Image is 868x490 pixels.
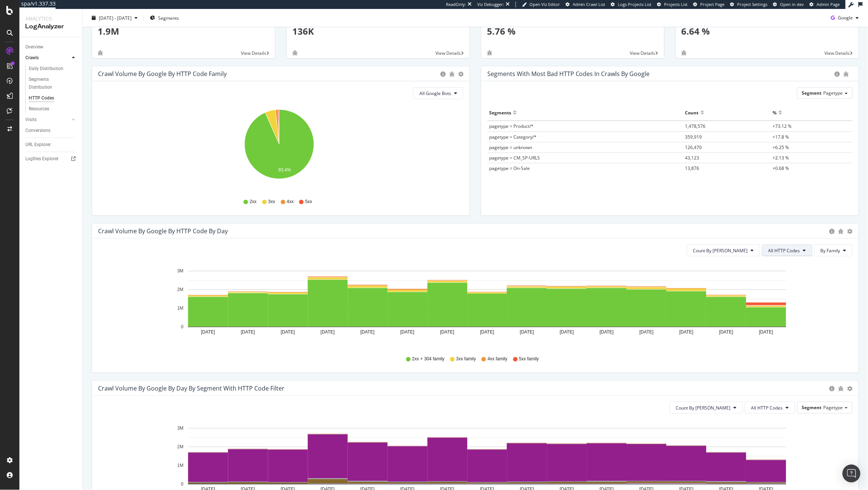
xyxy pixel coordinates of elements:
[670,402,743,414] button: Count By [PERSON_NAME]
[825,50,850,56] span: View Details
[824,90,843,96] span: Pagetype
[268,199,275,205] span: 3xx
[98,262,846,349] svg: A chart.
[520,329,534,335] text: [DATE]
[98,70,227,78] div: Crawl Volume by google by HTTP Code Family
[802,90,822,96] span: Segment
[685,155,699,161] span: 43,123
[751,405,783,411] span: All HTTP Codes
[99,15,132,21] span: [DATE] - [DATE]
[685,165,699,171] span: 13,876
[773,134,789,140] span: +17.8 %
[738,1,768,7] span: Project Settings
[412,356,444,362] span: 2xx + 304 family
[719,329,733,335] text: [DATE]
[693,247,748,254] span: Count By Day
[830,229,835,234] div: circle-info
[522,1,560,7] a: Open Viz Editor
[685,134,702,140] span: 359,919
[287,199,294,205] span: 4xx
[657,1,688,7] a: Projects List
[687,244,760,256] button: Count By [PERSON_NAME]
[446,1,466,7] div: ReadOnly:
[664,1,688,7] span: Projects List
[25,155,59,163] div: Logfiles Explorer
[98,105,460,192] svg: A chart.
[835,72,840,77] div: circle-info
[560,329,574,335] text: [DATE]
[98,50,103,56] div: bug
[814,244,853,256] button: By Family
[241,50,266,56] span: View Details
[89,12,141,24] button: [DATE] - [DATE]
[292,50,298,56] div: bug
[773,1,804,7] a: Open in dev
[487,70,650,78] div: Segments with most bad HTTP codes in Crawls by google
[489,134,537,140] span: pagetype = Category/*
[456,356,476,362] span: 3xx family
[810,1,840,7] a: Admin Page
[730,1,768,7] a: Project Settings
[29,105,77,113] a: Resources
[773,107,777,118] div: %
[25,155,77,163] a: Logfiles Explorer
[817,1,840,7] span: Admin Page
[489,155,540,161] span: pagetype = CM_SP-URLS
[181,325,183,330] text: 0
[201,329,215,335] text: [DATE]
[839,386,844,391] div: bug
[685,107,699,118] div: Count
[241,329,255,335] text: [DATE]
[321,329,335,335] text: [DATE]
[487,25,658,38] p: 5.76 %
[488,356,507,362] span: 4xx family
[773,144,789,151] span: +6.25 %
[25,22,76,31] div: LogAnalyzer
[177,269,183,274] text: 3M
[440,329,455,335] text: [DATE]
[281,329,295,335] text: [DATE]
[639,329,654,335] text: [DATE]
[98,385,284,392] div: Crawl Volume by google by Day by Segment with HTTP Code Filter
[489,144,532,151] span: pagetype = unknown
[566,1,606,7] a: Admin Crawl List
[29,65,77,73] a: Daily Distribution
[400,329,415,335] text: [DATE]
[839,229,844,234] div: bug
[489,123,534,129] span: pagetype = Product/*
[25,54,39,62] div: Crawls
[305,199,312,205] span: 5xx
[29,94,77,102] a: HTTP Codes
[413,87,463,99] button: All Google Bots
[847,229,853,234] div: gear
[802,404,822,411] span: Segment
[676,405,731,411] span: Count By Day
[29,65,63,73] div: Daily Distribution
[25,127,77,135] a: Conversions
[759,329,773,335] text: [DATE]
[480,329,494,335] text: [DATE]
[773,165,789,171] span: +0.68 %
[487,50,492,56] div: bug
[618,1,652,7] span: Logs Projects List
[98,25,269,38] p: 1.9M
[611,1,652,7] a: Logs Projects List
[762,244,812,256] button: All HTTP Codes
[573,1,606,7] span: Admin Crawl List
[843,465,861,483] div: Open Intercom Messenger
[29,76,70,91] div: Segments Distribution
[279,167,291,173] text: 93.4%
[158,15,179,21] span: Segments
[29,105,49,113] div: Resources
[824,404,843,411] span: Pagetype
[685,144,702,151] span: 126,470
[682,25,853,38] p: 6.64 %
[181,482,183,487] text: 0
[679,329,694,335] text: [DATE]
[682,50,687,56] div: bug
[29,94,54,102] div: HTTP Codes
[838,15,853,21] span: Google
[773,155,789,161] span: +2.13 %
[98,227,228,235] div: Crawl Volume by google by HTTP Code by Day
